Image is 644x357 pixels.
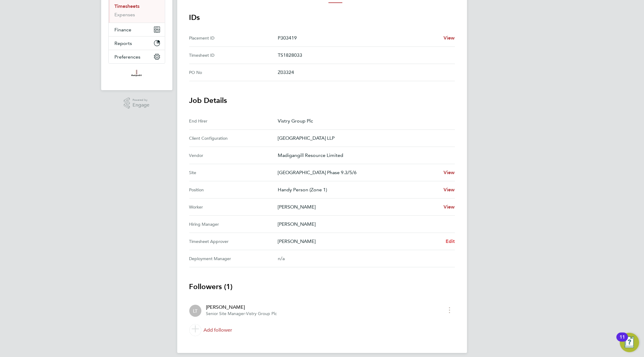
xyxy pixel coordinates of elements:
[109,50,165,63] button: Preferences
[189,238,278,245] div: Timesheet Approver
[124,97,149,109] a: Powered byEngage
[189,135,278,142] div: Client Configuration
[109,23,165,36] button: Finance
[189,255,278,262] div: Deployment Manager
[278,69,450,76] p: Z03324
[189,69,278,76] div: PO No
[444,187,455,193] span: View
[278,117,450,125] p: Vistry Group Plc
[278,221,450,228] p: [PERSON_NAME]
[444,169,455,176] a: View
[115,3,140,9] a: Timesheets
[189,186,278,193] div: Position
[189,169,278,176] div: Site
[278,152,450,159] p: Madigangill Resource Limited
[444,34,455,42] a: View
[189,305,201,317] div: Lewis Tucker
[115,54,141,60] span: Preferences
[444,170,455,175] span: View
[278,169,439,176] p: [GEOGRAPHIC_DATA] Phase 9.3/5/6
[446,238,455,244] span: Edit
[189,152,278,159] div: Vendor
[278,186,439,193] p: Handy Person (Zone 1)
[130,70,143,79] img: madigangill-logo-retina.png
[446,238,455,245] a: Edit
[115,12,135,18] a: Expenses
[133,103,149,108] span: Engage
[444,203,455,211] a: View
[109,37,165,50] button: Reports
[620,333,639,352] button: Open Resource Center, 11 new notifications
[278,52,450,59] p: TS1828033
[189,221,278,228] div: Hiring Manager
[189,13,455,22] h3: IDs
[246,311,277,316] span: Vistry Group Plc
[108,70,165,79] a: Go to home page
[444,35,455,41] span: View
[115,40,132,46] span: Reports
[189,52,278,59] div: Timesheet ID
[193,308,197,314] span: LT
[278,255,445,262] div: n/a
[115,27,132,33] span: Finance
[444,204,455,210] span: View
[189,117,278,125] div: End Hirer
[245,311,246,316] span: ·
[278,203,439,211] p: [PERSON_NAME]
[206,311,245,316] span: Senior Site Manager
[189,96,455,105] h3: Job Details
[189,203,278,211] div: Worker
[444,186,455,193] a: View
[189,13,455,339] section: Details
[206,304,277,311] div: [PERSON_NAME]
[189,322,455,339] a: Add follower
[278,34,439,42] p: P303419
[444,305,455,315] button: timesheet menu
[620,337,625,345] div: 11
[133,97,149,103] span: Powered by
[278,238,441,245] p: [PERSON_NAME]
[278,135,450,142] p: [GEOGRAPHIC_DATA] LLP
[189,282,455,292] h3: Followers (1)
[189,34,278,42] div: Placement ID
